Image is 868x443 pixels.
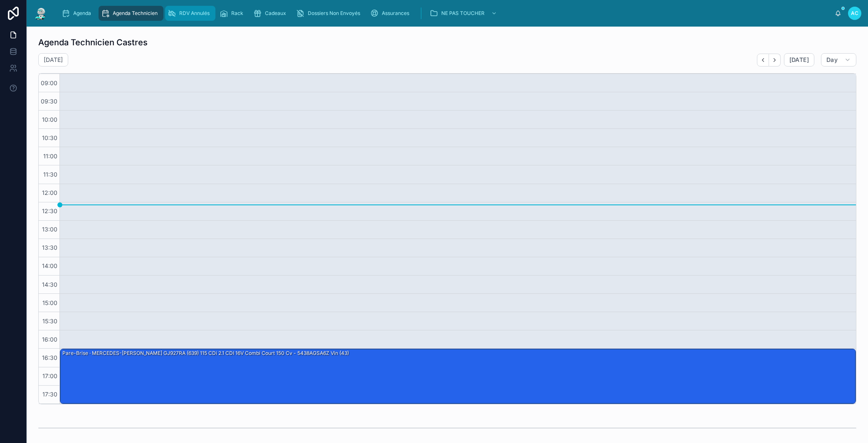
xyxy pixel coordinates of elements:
span: 13:00 [40,226,59,233]
span: 17:00 [40,372,59,379]
span: Assurances [382,10,409,17]
span: 12:00 [40,189,59,196]
a: Dossiers Non Envoyés [294,6,366,21]
a: Cadeaux [251,6,292,21]
div: Pare-Brise · MERCEDES-[PERSON_NAME] GJ927RA (639) 115 CDi 2.1 CDI 16V Combi court 150 cv - 5438AG... [62,349,350,357]
span: 14:00 [40,262,59,269]
span: 10:30 [40,134,59,141]
span: 13:30 [40,244,59,251]
span: 17:30 [40,391,59,398]
a: NE PAS TOUCHER [427,6,501,21]
button: Back [757,54,769,66]
span: 12:30 [40,207,59,214]
button: Day [821,53,856,66]
h1: Agenda Technicien Castres [38,37,148,48]
span: Day [826,56,838,64]
span: 16:30 [40,354,59,361]
a: Agenda [59,6,97,21]
span: RDV Annulés [179,10,210,17]
a: Assurances [368,6,415,21]
span: NE PAS TOUCHER [441,10,485,17]
a: RDV Annulés [165,6,215,21]
a: Rack [217,6,249,21]
span: [DATE] [789,56,809,64]
span: 09:00 [39,79,59,86]
a: Agenda Technicien [99,6,163,21]
span: 11:30 [41,171,59,178]
img: App logo [33,7,48,20]
span: 14:30 [40,281,59,288]
span: 11:00 [41,153,59,160]
span: 15:30 [40,317,59,325]
span: 10:00 [40,116,59,123]
span: 09:30 [39,98,59,105]
span: Rack [231,10,243,17]
span: AC [851,10,858,17]
span: Dossiers Non Envoyés [308,10,360,17]
span: Agenda Technicien [113,10,158,17]
span: 15:00 [40,299,59,306]
div: scrollable content [55,4,835,22]
div: Pare-Brise · MERCEDES-[PERSON_NAME] GJ927RA (639) 115 CDi 2.1 CDI 16V Combi court 150 cv - 5438AG... [60,349,856,403]
span: Agenda [73,10,91,17]
button: [DATE] [784,53,814,66]
span: 16:00 [40,336,59,343]
span: Cadeaux [265,10,286,17]
button: Next [769,54,781,66]
h2: [DATE] [44,56,63,64]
